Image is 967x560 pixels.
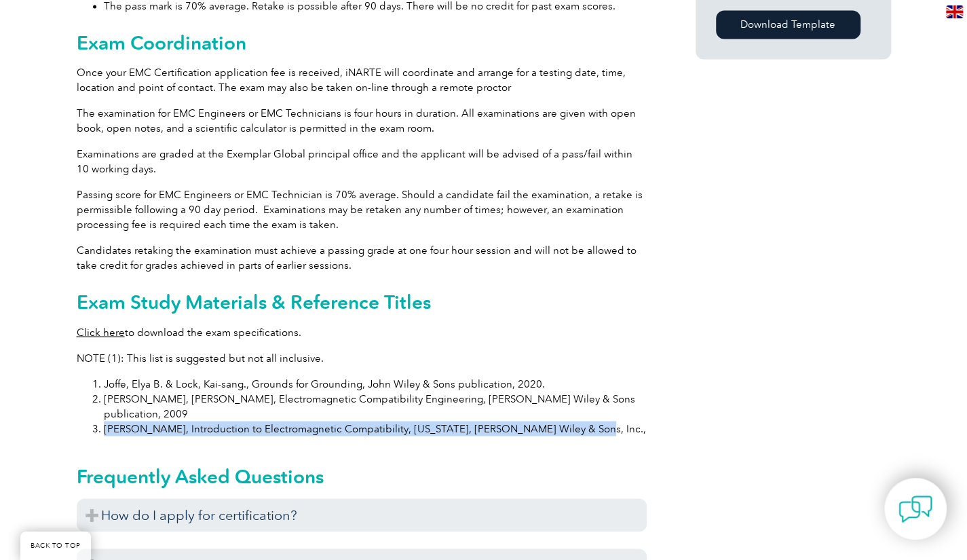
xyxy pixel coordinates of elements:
[77,326,125,338] a: Click here
[898,492,932,526] img: contact-chat.png
[104,421,647,436] li: [PERSON_NAME], Introduction to Electromagnetic Compatibility, [US_STATE], [PERSON_NAME] Wiley & S...
[77,350,647,365] p: NOTE (1): This list is suggested but not all inclusive.
[77,498,647,531] h3: How do I apply for certification?
[77,106,647,136] p: The examination for EMC Engineers or EMC Technicians is four hours in duration. All examinations ...
[946,5,963,18] img: en
[77,291,647,313] h2: Exam Study Materials & Reference Titles
[104,391,647,421] li: [PERSON_NAME], [PERSON_NAME], Electromagnetic Compatibility Engineering, [PERSON_NAME] Wiley & So...
[77,465,647,487] h2: Frequently Asked Questions
[77,65,647,95] p: Once your EMC Certification application fee is received, iNARTE will coordinate and arrange for a...
[104,376,647,391] li: Joffe, Elya B. & Lock, Kai-sang., Grounds for Grounding, John Wiley & Sons publication, 2020.
[77,32,647,54] h2: Exam Coordination
[77,147,647,176] p: Examinations are graded at the Exemplar Global principal office and the applicant will be advised...
[716,10,860,39] a: Download Template
[77,187,647,232] p: Passing score for EMC Engineers or EMC Technician is 70% average. Should a candidate fail the exa...
[77,243,647,273] p: Candidates retaking the examination must achieve a passing grade at one four hour session and wil...
[20,531,91,560] a: BACK TO TOP
[77,324,647,339] p: to download the exam specifications.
